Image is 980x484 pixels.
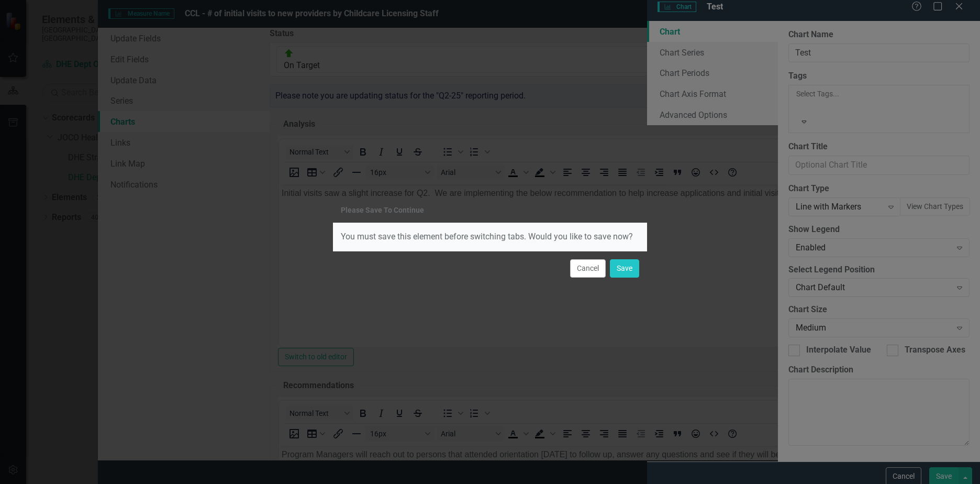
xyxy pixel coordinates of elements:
button: Cancel [570,259,606,278]
button: Save [610,259,639,278]
p: Program Managers will reach out to persons that attended orientation [DATE] to follow up, answer ... [3,3,668,15]
p: Initial visits saw a slight increase for Q2. We are implementing the below recommendation to help... [3,3,668,15]
div: You must save this element before switching tabs. Would you like to save now? [333,223,647,251]
div: Please Save To Continue [341,206,424,214]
